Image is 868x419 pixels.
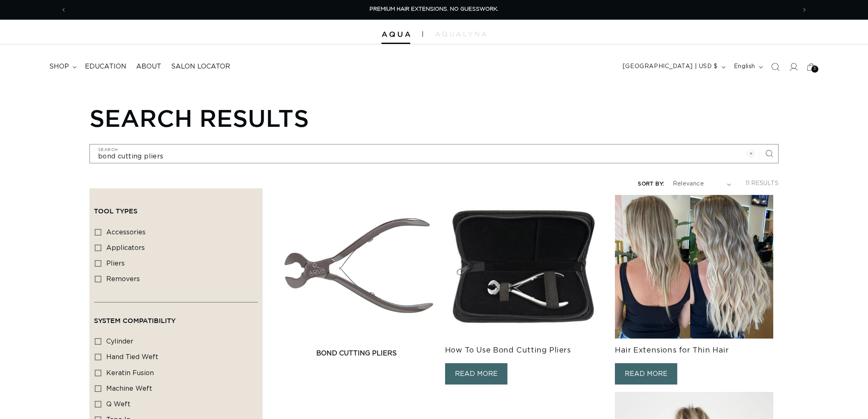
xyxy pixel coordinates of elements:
span: System Compatibility [94,317,176,324]
span: About [136,62,161,71]
summary: System Compatibility (0 selected) [94,302,258,332]
span: [GEOGRAPHIC_DATA] | USD $ [623,62,718,71]
span: 3 [813,66,816,73]
span: Salon Locator [171,62,230,71]
img: Hair Extensions for Thin Hair [615,195,773,339]
button: [GEOGRAPHIC_DATA] | USD $ [618,59,729,75]
summary: shop [44,57,80,76]
span: machine weft [106,385,152,392]
span: pliers [106,260,125,267]
button: Clear search term [742,144,760,163]
a: About [131,57,166,76]
h1: Search results [89,104,779,132]
span: PREMIUM HAIR EXTENSIONS. NO GUESSWORK. [370,7,498,12]
span: hand tied weft [106,354,158,360]
summary: Tool Types (0 selected) [94,193,258,222]
img: Aqua Hair Extensions [381,32,410,37]
a: Salon Locator [166,57,235,76]
span: removers [106,276,140,282]
span: Tool Types [94,207,137,215]
a: Education [80,57,131,76]
span: q weft [106,401,130,408]
img: Bond Cutting Pliers [445,195,603,339]
h3: How To Use Bond Cutting Pliers [445,346,609,355]
span: applicators [106,245,145,251]
span: shop [49,62,69,71]
h3: Hair Extensions for Thin Hair [615,346,779,355]
span: keratin fusion [106,370,154,376]
span: accessories [106,229,146,236]
img: aqualyna.com [435,32,487,37]
span: cylinder [106,338,133,345]
a: READ MORE [615,363,677,385]
span: Education [85,62,126,71]
label: Sort by: [638,181,664,187]
a: Bond Cutting Pliers [275,348,439,358]
summary: Search [766,58,784,76]
button: Next announcement [795,2,813,18]
button: English [729,59,766,75]
a: READ MORE [445,363,507,385]
button: Previous announcement [55,2,73,18]
span: English [734,62,755,71]
input: Search [90,144,778,163]
span: 11 results [745,181,779,186]
button: Search [760,144,778,163]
